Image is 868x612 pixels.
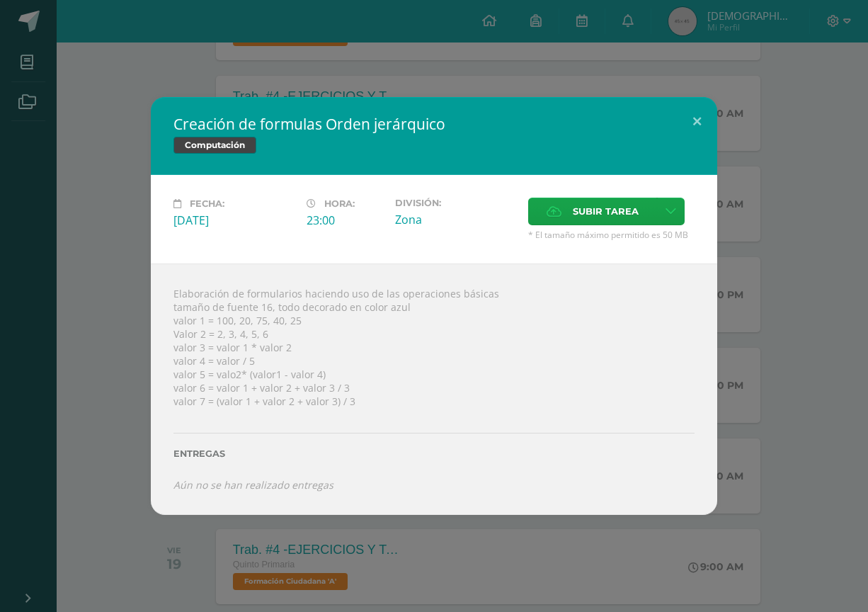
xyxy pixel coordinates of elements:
[677,97,717,145] button: Close (Esc)
[307,212,384,228] div: 23:00
[190,198,224,209] span: Fecha:
[573,198,639,225] span: Subir tarea
[151,263,717,514] div: Elaboración de formularios haciendo uso de las operaciones básicas tamaño de fuente 16, todo deco...
[173,448,695,459] label: Entregas
[395,212,517,227] div: Zona
[395,198,517,208] label: División:
[324,198,355,209] span: Hora:
[173,478,333,492] i: Aún no se han realizado entregas
[173,212,295,228] div: [DATE]
[173,114,695,134] h2: Creación de formulas Orden jerárquico
[528,229,695,241] span: * El tamaño máximo permitido es 50 MB
[173,137,256,154] span: Computación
